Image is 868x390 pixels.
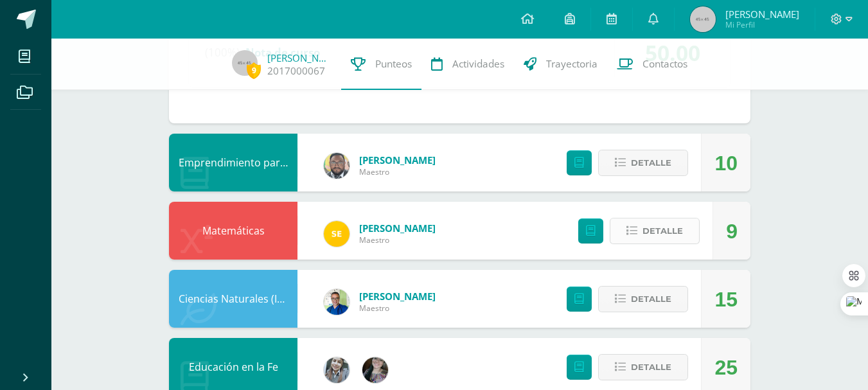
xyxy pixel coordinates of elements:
div: 9 [726,202,738,260]
span: Detalle [631,355,671,379]
span: Detalle [631,151,671,175]
a: Contactos [607,39,697,90]
img: 45x45 [690,6,716,32]
span: Maestro [359,235,436,245]
span: Mi Perfil [725,19,799,30]
button: Detalle [598,150,688,176]
div: 10 [714,134,738,192]
img: 8322e32a4062cfa8b237c59eedf4f548.png [362,357,388,383]
div: Ciencias Naturales (Introducción a la Biología) [169,270,297,328]
img: 692ded2a22070436d299c26f70cfa591.png [324,289,350,315]
span: Detalle [631,287,671,311]
img: 45x45 [232,50,258,76]
button: Detalle [610,218,700,244]
div: 15 [714,270,738,328]
a: Actividades [421,39,514,90]
a: Punteos [341,39,421,90]
a: [PERSON_NAME] [267,51,332,64]
img: 712781701cd376c1a616437b5c60ae46.png [324,153,350,179]
button: Detalle [598,354,688,380]
div: Emprendimiento para la Productividad [169,134,297,191]
img: 03c2987289e60ca238394da5f82a525a.png [324,221,350,247]
span: [PERSON_NAME] [359,290,436,303]
span: [PERSON_NAME] [359,154,436,166]
span: [PERSON_NAME] [359,222,436,235]
img: cba4c69ace659ae4cf02a5761d9a2473.png [324,357,350,383]
span: Contactos [642,57,687,71]
span: 9 [247,62,261,78]
a: 2017000067 [267,64,325,78]
a: Trayectoria [514,39,607,90]
button: Detalle [598,286,688,312]
span: Maestro [359,166,436,177]
span: Punteos [375,57,412,71]
span: Trayectoria [546,57,598,71]
div: Matemáticas [169,202,297,260]
span: Actividades [452,57,504,71]
span: [PERSON_NAME] [725,8,799,21]
span: Maestro [359,303,436,314]
span: Detalle [642,219,683,243]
